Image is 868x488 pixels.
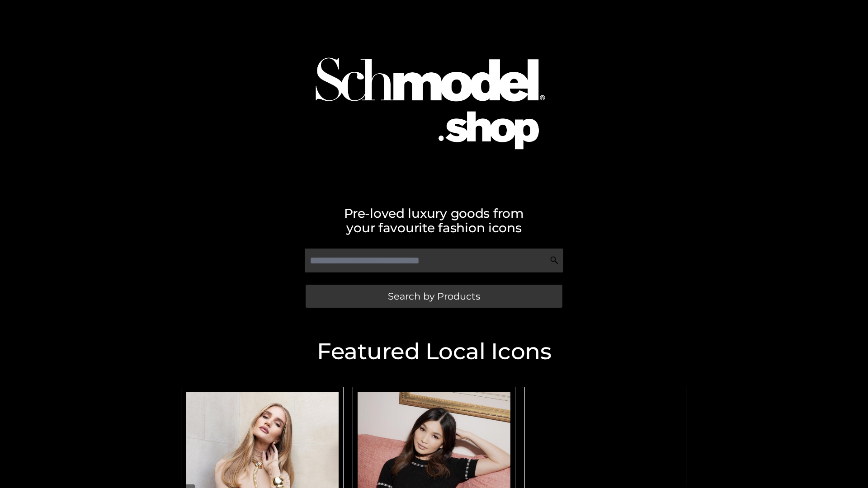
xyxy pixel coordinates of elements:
[388,291,480,301] span: Search by Products
[176,340,692,363] h2: Featured Local Icons​
[176,206,692,235] h2: Pre-loved luxury goods from your favourite fashion icons
[550,256,559,265] img: Search Icon
[306,285,562,308] a: Search by Products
